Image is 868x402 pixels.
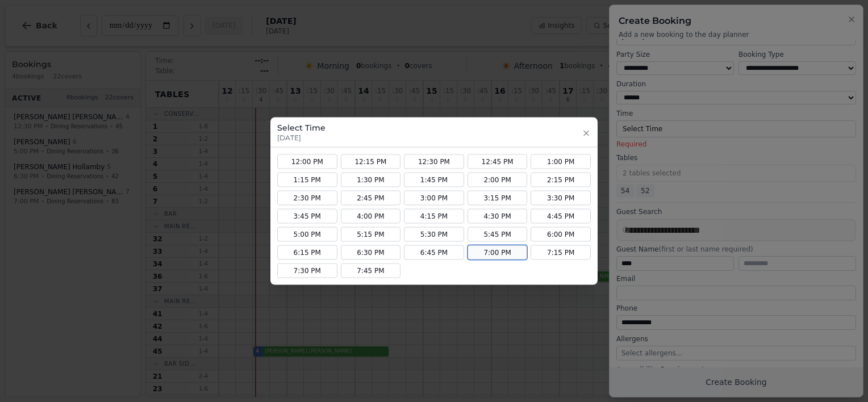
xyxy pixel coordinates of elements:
[341,173,401,187] button: 1:30 PM
[404,245,464,260] button: 6:45 PM
[531,209,591,224] button: 4:45 PM
[277,209,337,224] button: 3:45 PM
[404,154,464,169] button: 12:30 PM
[341,191,401,206] button: 2:45 PM
[468,209,528,224] button: 4:30 PM
[531,154,591,169] button: 1:00 PM
[404,227,464,242] button: 5:30 PM
[404,173,464,187] button: 1:45 PM
[531,191,591,206] button: 3:30 PM
[277,122,325,133] h3: Select Time
[531,245,591,260] button: 7:15 PM
[531,173,591,187] button: 2:15 PM
[277,154,337,169] button: 12:00 PM
[404,191,464,206] button: 3:00 PM
[277,133,325,143] p: [DATE]
[468,191,528,206] button: 3:15 PM
[277,191,337,206] button: 2:30 PM
[341,209,401,224] button: 4:00 PM
[341,154,401,169] button: 12:15 PM
[277,173,337,187] button: 1:15 PM
[468,173,528,187] button: 2:00 PM
[341,263,401,278] button: 7:45 PM
[468,227,528,242] button: 5:45 PM
[277,245,337,260] button: 6:15 PM
[468,245,528,260] button: 7:00 PM
[341,245,401,260] button: 6:30 PM
[468,154,528,169] button: 12:45 PM
[404,209,464,224] button: 4:15 PM
[531,227,591,242] button: 6:00 PM
[277,227,337,242] button: 5:00 PM
[341,227,401,242] button: 5:15 PM
[277,263,337,278] button: 7:30 PM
